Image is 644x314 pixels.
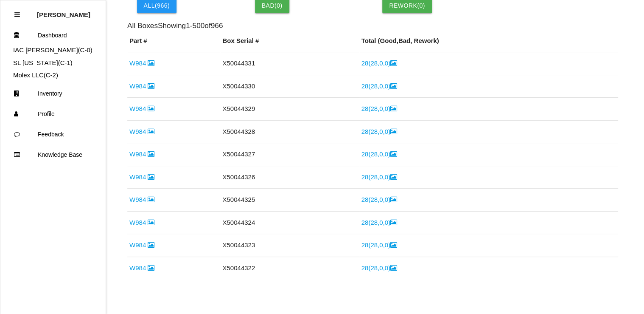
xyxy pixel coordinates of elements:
i: Image Inside [390,219,397,226]
a: W984 [129,59,154,67]
td: X50044327 [220,143,359,166]
a: W984 [129,196,154,203]
div: SL Tennessee's Dashboard [0,58,106,68]
i: Image Inside [390,174,397,180]
td: X50044330 [220,75,359,98]
i: Image Inside [148,196,154,203]
i: Image Inside [390,60,397,66]
th: Box Serial # [220,36,359,52]
a: 28(28,0,0) [361,196,397,203]
td: X50044326 [220,166,359,189]
a: W984 [129,150,154,158]
td: X50044331 [220,52,359,75]
a: 28(28,0,0) [361,241,397,249]
th: Total ( Good , Bad , Rework) [359,36,619,52]
i: Image Inside [390,83,397,89]
i: Image Inside [148,105,154,112]
i: Image Inside [148,219,154,226]
a: 28(28,0,0) [361,173,397,181]
a: 28(28,0,0) [361,150,397,158]
a: Knowledge Base [0,144,106,165]
a: W984 [129,219,154,226]
i: Image Inside [390,105,397,112]
div: Close [14,5,20,25]
td: X50044322 [220,257,359,280]
a: Feedback [0,124,106,144]
i: Image Inside [390,128,397,135]
a: 28(28,0,0) [361,59,397,67]
a: 28(28,0,0) [361,128,397,135]
i: Image Inside [148,83,154,89]
td: X50044329 [220,98,359,121]
td: X50044323 [220,234,359,257]
p: Thomas Sontag [37,5,90,18]
div: IAC Alma's Dashboard [0,45,106,55]
i: Image Inside [148,60,154,66]
a: Dashboard [0,25,106,45]
i: Image Inside [148,174,154,180]
a: Profile [0,104,106,124]
td: X50044325 [220,189,359,212]
a: W984 [129,128,154,135]
a: 28(28,0,0) [361,105,397,112]
i: Image Inside [148,265,154,271]
i: Image Inside [390,196,397,203]
a: W984 [129,241,154,249]
i: Image Inside [390,242,397,248]
div: Molex LLC's Dashboard [0,71,106,80]
i: Image Inside [148,242,154,248]
a: 28(28,0,0) [361,82,397,90]
a: SL [US_STATE](C-1) [13,59,73,66]
a: 28(28,0,0) [361,264,397,272]
i: Image Inside [390,151,397,157]
a: W984 [129,264,154,272]
i: Image Inside [148,151,154,157]
a: IAC [PERSON_NAME](C-0) [13,46,92,54]
a: 28(28,0,0) [361,219,397,226]
a: Inventory [0,83,106,104]
a: Molex LLC(C-2) [13,71,58,79]
th: Part # [127,36,220,52]
a: W984 [129,105,154,112]
td: X50044324 [220,211,359,234]
td: X50044328 [220,120,359,143]
i: Image Inside [148,128,154,135]
a: W984 [129,173,154,181]
i: Image Inside [390,265,397,271]
a: W984 [129,82,154,90]
h6: All Boxes Showing 1 - 500 of 966 [127,22,618,30]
